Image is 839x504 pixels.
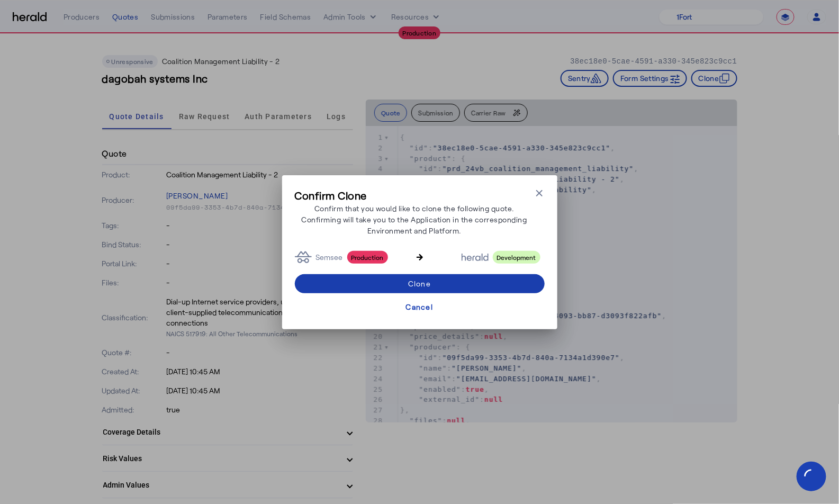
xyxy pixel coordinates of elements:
[295,188,534,203] h3: Confirm Clone
[295,298,545,317] button: Cancel
[493,251,540,264] span: Development
[295,274,545,293] button: Clone
[406,301,434,312] div: Cancel
[295,203,534,236] p: Confirm that you would like to clone the following quote. Confirming will take you to the Applica...
[408,278,431,289] div: Clone
[347,251,388,264] span: Production
[316,252,343,263] span: Semsee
